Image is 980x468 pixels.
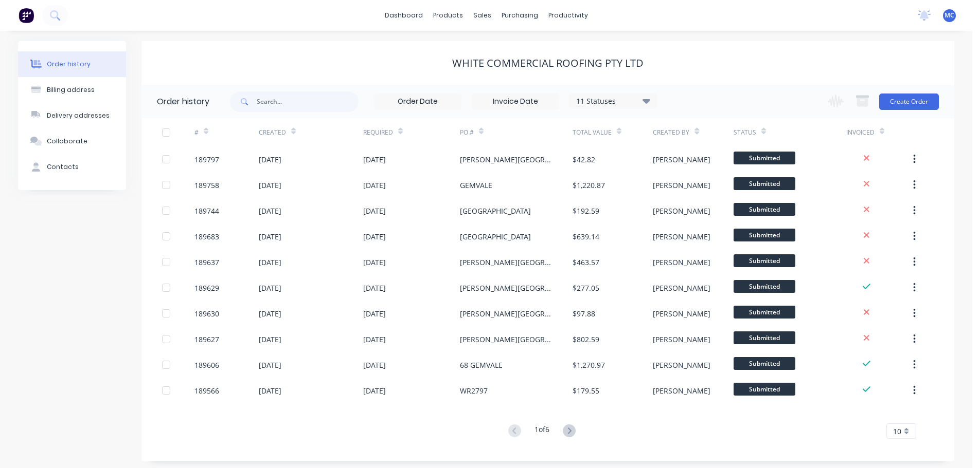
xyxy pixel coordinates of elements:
div: 189627 [194,334,219,345]
input: Search... [257,91,359,112]
div: [DATE] [363,231,386,242]
div: sales [468,8,496,23]
div: products [428,8,468,23]
span: Submitted [734,280,795,293]
div: productivity [543,8,593,23]
div: # [194,128,199,137]
div: Created [259,128,286,137]
div: Billing address [47,85,95,95]
span: Submitted [734,177,795,190]
button: Order history [18,51,126,77]
div: Created By [653,118,733,146]
span: Submitted [734,383,795,396]
span: MC [945,11,954,20]
div: [DATE] [259,154,281,165]
span: Submitted [734,203,795,216]
div: $463.57 [573,257,599,268]
div: purchasing [496,8,543,23]
div: Total Value [573,128,612,137]
div: Status [734,118,846,146]
div: 189629 [194,283,219,293]
div: Total Value [573,118,653,146]
div: [PERSON_NAME] [653,283,710,293]
div: Order history [47,60,91,69]
div: 189630 [194,308,219,319]
div: 189744 [194,205,219,216]
div: [PERSON_NAME] [653,385,710,396]
div: [DATE] [259,180,281,191]
div: Invoiced [846,118,911,146]
div: [PERSON_NAME] [653,154,710,165]
div: PO # [460,128,474,137]
div: [PERSON_NAME][GEOGRAPHIC_DATA] [460,334,552,345]
div: [DATE] [363,205,386,216]
div: [PERSON_NAME] [653,231,710,242]
div: 189637 [194,257,219,268]
div: $97.88 [573,308,595,319]
div: [PERSON_NAME][GEOGRAPHIC_DATA] [460,283,552,293]
div: [PERSON_NAME] [653,257,710,268]
div: [PERSON_NAME] [653,180,710,191]
div: Status [734,128,756,137]
span: Submitted [734,152,795,164]
div: [DATE] [363,334,386,345]
div: [DATE] [363,360,386,370]
div: PO # [460,118,573,146]
div: $277.05 [573,283,599,293]
div: GEMVALE [460,180,492,191]
div: [DATE] [259,308,281,319]
div: $1,220.87 [573,180,605,191]
div: Required [363,128,393,137]
div: [DATE] [259,257,281,268]
span: Submitted [734,229,795,241]
div: $639.14 [573,231,599,242]
button: Contacts [18,154,126,180]
div: [PERSON_NAME][GEOGRAPHIC_DATA] [460,308,552,319]
button: Billing address [18,77,126,103]
div: Delivery addresses [47,111,110,120]
div: $42.82 [573,154,595,165]
div: Collaborate [47,137,87,146]
button: Create Order [879,93,939,110]
div: Invoiced [846,128,875,137]
div: # [194,118,259,146]
div: [DATE] [363,283,386,293]
div: $1,270.97 [573,360,605,370]
div: 11 Statuses [570,96,656,107]
span: Submitted [734,357,795,370]
div: [DATE] [259,231,281,242]
div: [DATE] [259,385,281,396]
div: Order history [157,96,209,108]
input: Invoice Date [472,94,559,109]
span: Submitted [734,331,795,344]
div: $802.59 [573,334,599,345]
div: Contacts [47,162,79,172]
div: [DATE] [259,334,281,345]
div: [PERSON_NAME] [653,205,710,216]
div: [PERSON_NAME] [653,308,710,319]
div: [PERSON_NAME] [653,360,710,370]
div: 68 GEMVALE [460,360,503,370]
div: [DATE] [259,360,281,370]
div: [DATE] [363,385,386,396]
div: [DATE] [259,205,281,216]
div: Created By [653,128,689,137]
div: [PERSON_NAME] [653,334,710,345]
div: Created [259,118,363,146]
div: WHITE COMMERCIAL ROOFING PTY LTD [452,57,644,69]
div: [DATE] [363,154,386,165]
div: [PERSON_NAME][GEOGRAPHIC_DATA] [460,154,552,165]
span: Submitted [734,254,795,267]
a: dashboard [380,8,428,23]
div: 189797 [194,154,219,165]
div: [DATE] [363,308,386,319]
div: 189566 [194,385,219,396]
div: 189606 [194,360,219,370]
button: Delivery addresses [18,103,126,128]
div: WR2797 [460,385,488,396]
div: 1 of 6 [534,424,549,439]
div: [DATE] [363,257,386,268]
img: Factory [19,8,34,23]
div: [GEOGRAPHIC_DATA] [460,205,531,216]
span: Submitted [734,306,795,319]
